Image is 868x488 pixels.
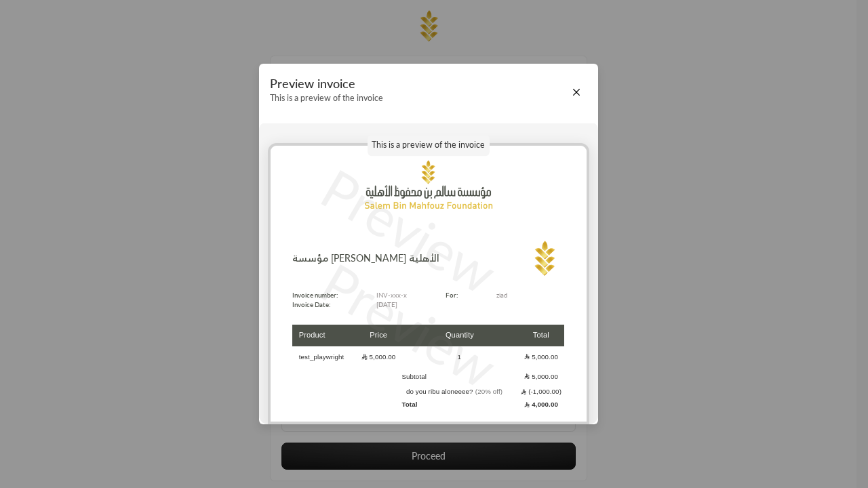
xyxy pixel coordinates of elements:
span: (20% off) [475,388,502,395]
td: (-1,000.00) [518,387,564,396]
td: do you ribu aloneeee? [401,387,517,396]
p: ziad [496,290,564,300]
img: Logo [524,239,564,279]
td: 5,000.00 [518,367,564,386]
td: 5,000.00 [355,348,401,366]
p: Preview invoice [270,77,383,91]
p: Preview [307,242,511,407]
th: Product [292,325,355,347]
table: Products [292,323,564,413]
p: Preview [307,148,511,313]
p: This is a preview of the invoice [368,135,490,157]
td: Subtotal [401,367,517,386]
p: مؤسسة [PERSON_NAME] الأهلية [292,251,439,266]
td: Total [401,398,517,411]
td: 5,000.00 [518,348,564,366]
p: This is a preview of the invoice [270,94,383,104]
p: Invoice Date: [292,300,338,310]
td: test_playwright [292,348,355,366]
img: hdromg_oukvb.png [271,146,587,227]
button: Close [569,85,584,100]
p: Invoice number: [292,290,338,300]
th: Total [518,325,564,347]
td: 4,000.00 [518,398,564,411]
